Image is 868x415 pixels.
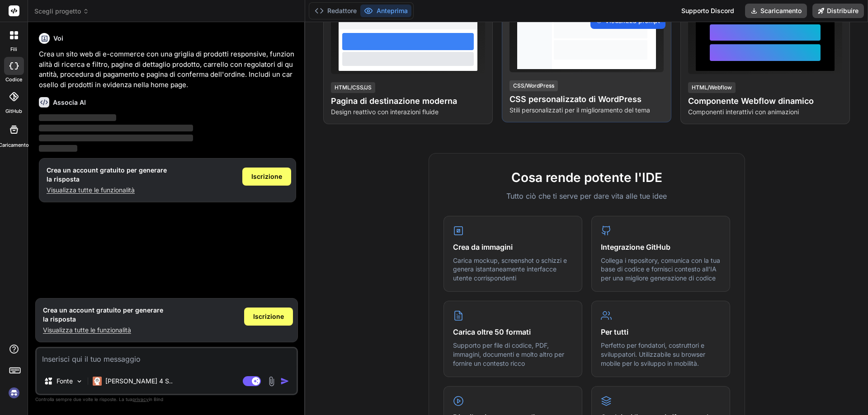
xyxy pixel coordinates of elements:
[692,84,732,91] font: HTML/Webflow
[6,385,22,401] img: registrazione
[53,34,63,42] font: Voi
[10,46,17,52] font: fili
[506,191,667,201] font: Tutto ciò che ti serve per dare vita alle tue idee
[251,173,282,180] font: Iscrizione
[57,377,73,385] font: Fonte
[331,108,439,116] font: Design reattivo con interazioni fluide
[509,106,650,114] font: Stili personalizzati per il miglioramento del tema
[5,76,22,83] font: codice
[47,186,135,194] font: Visualizza tutte le funzionalità
[681,7,734,14] font: Supporto Discord
[35,396,132,402] font: Controlla sempre due volte le risposte. La tua
[75,378,83,385] img: Scegli i modelli
[266,376,277,387] img: attaccamento
[43,306,163,314] font: Crea un account gratuito per generare
[39,50,294,89] font: Crea un sito web di e-commerce con una griglia di prodotti responsive, funzionalità di ricerca e ...
[601,256,720,282] font: Collega i repository, comunica con la tua base di codice e fornisci contesto all'IA per una migli...
[760,7,802,14] font: Scaricamento
[47,175,80,183] font: la risposta
[511,170,662,185] font: Cosa rende potente l'IDE
[311,5,360,17] button: Redattore
[132,396,149,402] font: privacy
[105,377,173,385] font: [PERSON_NAME] 4 S..
[601,327,628,336] font: Per tutti
[688,108,799,116] font: Componenti interattivi con animazioni
[453,256,567,282] font: Carica mockup, screenshot o schizzi e genera istantaneamente interfacce utente corrispondenti
[253,312,284,320] font: Iscrizione
[34,7,81,15] font: Scegli progetto
[453,341,564,367] font: Supporto per file di codice, PDF, immagini, documenti e molto altro per fornire un contesto ricco
[827,7,859,14] font: Distribuire
[688,96,814,106] font: Componente Webflow dinamico
[53,98,86,106] font: Associa AI
[360,5,411,17] button: Anteprima
[43,326,131,334] font: Visualizza tutte le funzionalità
[149,396,163,402] font: in Bind
[331,96,457,106] font: Pagina di destinazione moderna
[377,7,408,14] font: Anteprima
[453,327,531,336] font: Carica oltre 50 formati
[509,94,642,104] font: CSS personalizzato di WordPress
[601,242,670,252] font: Integrazione GitHub
[453,242,513,252] font: Crea da immagini
[327,7,357,14] font: Redattore
[47,166,167,174] font: Crea un account gratuito per generare
[43,315,76,323] font: la risposta
[335,84,372,91] font: HTML/CSS/JS
[745,4,807,18] button: Scaricamento
[601,341,705,367] font: Perfetto per fondatori, costruttori e sviluppatori. Utilizzabile su browser mobile per lo svilupp...
[93,377,102,386] img: Claude 4 Sonetto
[513,82,554,89] font: CSS/WordPress
[812,4,864,18] button: Distribuire
[280,377,289,386] img: icona
[5,108,22,114] font: GitHub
